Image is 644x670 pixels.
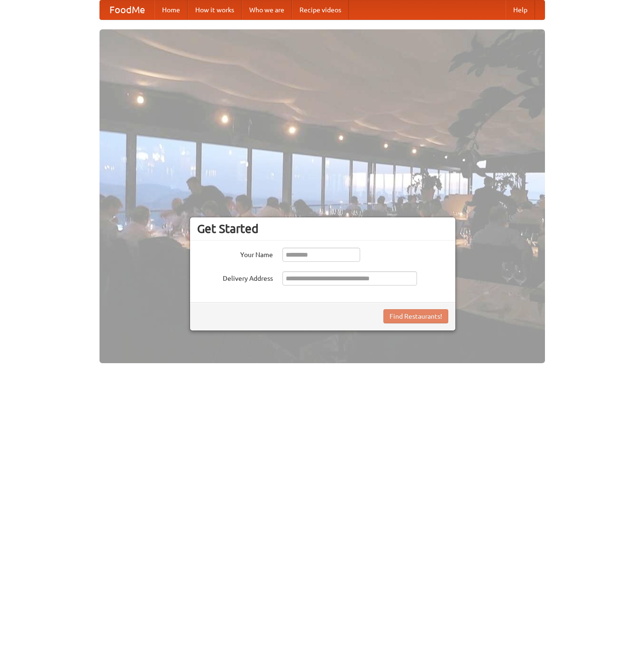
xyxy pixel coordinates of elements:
[506,0,535,19] a: Help
[197,271,273,283] label: Delivery Address
[197,248,273,259] label: Your Name
[242,0,292,19] a: Who we are
[188,0,242,19] a: How it works
[100,0,154,19] a: FoodMe
[154,0,188,19] a: Home
[383,309,448,323] button: Find Restaurants!
[292,0,349,19] a: Recipe videos
[197,222,448,236] h3: Get Started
